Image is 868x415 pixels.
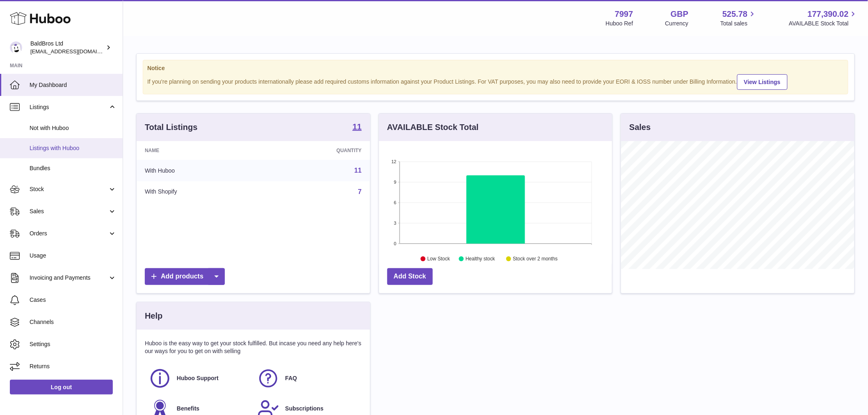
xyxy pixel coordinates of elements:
a: 177,390.02 AVAILABLE Stock Total [789,9,858,27]
strong: 7997 [615,9,633,20]
span: Orders [30,230,108,237]
span: Settings [30,340,116,348]
h3: Sales [629,122,651,133]
th: Name [137,141,263,160]
span: Benefits [177,405,199,413]
a: 7 [358,188,362,195]
div: Currency [665,20,689,27]
img: internalAdmin-7997@internal.huboo.com [10,41,22,54]
span: 525.78 [722,9,747,20]
text: Healthy stock [466,256,496,262]
td: With Shopify [137,181,263,203]
span: Sales [30,207,108,215]
h3: Total Listings [145,122,198,133]
a: Log out [10,380,113,394]
span: Cases [30,296,116,304]
a: Huboo Support [149,367,249,390]
span: Huboo Support [177,374,219,382]
p: Huboo is the easy way to get your stock fulfilled. But incase you need any help here's our ways f... [145,340,362,355]
a: Add Stock [387,268,433,285]
text: 3 [394,221,396,226]
div: Huboo Ref [606,20,633,27]
span: Listings with Huboo [30,144,116,152]
span: My Dashboard [30,81,116,89]
a: 11 [352,123,361,132]
text: 6 [394,200,396,205]
h3: Help [145,310,162,322]
span: Channels [30,318,116,326]
text: Low Stock [427,256,450,262]
strong: 11 [352,123,361,131]
span: AVAILABLE Stock Total [789,20,858,27]
span: Subscriptions [285,405,323,413]
strong: GBP [671,9,688,20]
span: Bundles [30,164,116,172]
a: View Listings [737,74,788,90]
span: [EMAIL_ADDRESS][DOMAIN_NAME] [30,48,121,55]
span: Listings [30,103,108,111]
span: Usage [30,252,116,260]
text: 12 [391,159,396,164]
a: Add products [145,268,225,285]
span: Invoicing and Payments [30,274,108,282]
th: Quantity [263,141,370,160]
a: FAQ [257,367,357,390]
div: If you're planning on sending your products internationally please add required customs informati... [147,73,844,90]
a: 11 [354,167,362,174]
span: Returns [30,363,116,370]
span: FAQ [285,374,297,382]
div: BaldBros Ltd [30,40,104,55]
span: Stock [30,185,108,193]
span: 177,390.02 [808,9,849,20]
text: 9 [394,180,396,185]
a: 525.78 Total sales [720,9,757,27]
span: Not with Huboo [30,124,116,132]
text: Stock over 2 months [513,256,557,262]
strong: Notice [147,64,844,72]
h3: AVAILABLE Stock Total [387,122,479,133]
text: 0 [394,241,396,246]
span: Total sales [720,20,757,27]
td: With Huboo [137,160,263,181]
